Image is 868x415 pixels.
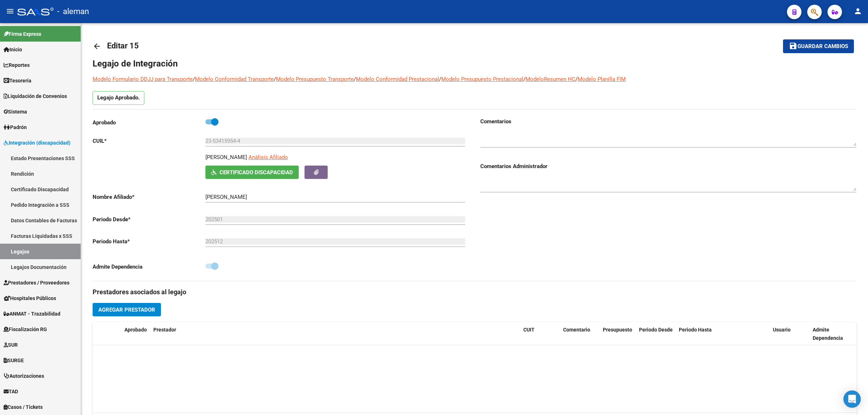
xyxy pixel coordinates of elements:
[276,76,354,82] a: Modelo Presupuesto Transporte
[789,42,797,50] mat-icon: save
[4,325,47,333] span: Fiscalización RG
[4,123,27,131] span: Padrón
[93,137,205,145] p: CUIL
[4,356,24,364] span: SURGE
[93,287,856,297] h3: Prestadores asociados al legajo
[797,43,848,50] span: Guardar cambios
[441,76,523,82] a: Modelo Presupuesto Prestacional
[4,279,69,287] span: Prestadores / Proveedores
[93,215,205,223] p: Periodo Desde
[639,327,673,333] span: Periodo Desde
[93,193,205,201] p: Nombre Afiliado
[600,322,636,346] datatable-header-cell: Presupuesto
[93,303,161,316] button: Agregar Prestador
[4,388,18,395] span: TAD
[578,76,626,82] a: Modelo Planilla FIM
[93,76,193,82] a: Modelo Formulario DDJJ para Transporte
[4,108,27,116] span: Sistema
[4,310,60,318] span: ANMAT - Trazabilidad
[4,372,44,380] span: Autorizaciones
[195,76,274,82] a: Modelo Conformidad Transporte
[107,41,139,50] span: Editar 15
[854,7,862,16] mat-icon: person
[93,91,144,105] p: Legajo Aprobado.
[93,119,205,127] p: Aprobado
[480,117,856,125] h3: Comentarios
[4,341,18,349] span: SUR
[205,166,299,179] button: Certificado Discapacidad
[220,169,293,176] span: Certificado Discapacidad
[520,322,560,346] datatable-header-cell: CUIT
[153,327,176,333] span: Prestador
[205,153,247,161] p: [PERSON_NAME]
[523,327,535,333] span: CUIT
[98,307,155,313] span: Agregar Prestador
[783,39,854,53] button: Guardar cambios
[770,322,810,346] datatable-header-cell: Usuario
[4,92,67,100] span: Liquidación de Convenios
[6,7,14,16] mat-icon: menu
[563,327,590,333] span: Comentario
[93,42,101,51] mat-icon: arrow_back
[4,61,30,69] span: Reportes
[4,46,22,54] span: Inicio
[773,327,791,333] span: Usuario
[843,390,861,408] div: Open Intercom Messenger
[603,327,632,333] span: Presupuesto
[810,322,850,346] datatable-header-cell: Admite Dependencia
[93,263,205,271] p: Admite Dependencia
[93,58,856,69] h1: Legajo de Integración
[636,322,676,346] datatable-header-cell: Periodo Desde
[676,322,716,346] datatable-header-cell: Periodo Hasta
[679,327,712,333] span: Periodo Hasta
[150,322,520,346] datatable-header-cell: Prestador
[4,77,31,85] span: Tesorería
[4,139,71,147] span: Integración (discapacidad)
[93,238,205,245] p: Periodo Hasta
[526,76,575,82] a: ModeloResumen HC
[57,4,89,20] span: - aleman
[356,76,439,82] a: Modelo Conformidad Prestacional
[4,403,43,411] span: Casos / Tickets
[124,327,147,333] span: Aprobado
[480,162,856,170] h3: Comentarios Administrador
[4,294,56,302] span: Hospitales Públicos
[813,327,843,341] span: Admite Dependencia
[4,30,41,38] span: Firma Express
[560,322,600,346] datatable-header-cell: Comentario
[248,154,288,161] span: Análisis Afiliado
[122,322,150,346] datatable-header-cell: Aprobado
